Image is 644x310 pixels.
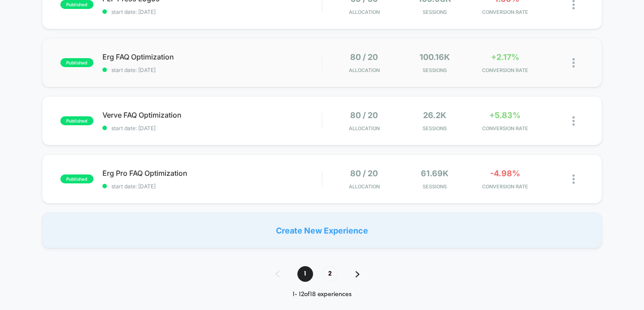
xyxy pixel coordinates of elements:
span: CONVERSION RATE [472,125,538,132]
span: Sessions [402,125,467,132]
span: +5.83% [489,110,521,120]
span: published [60,174,93,183]
span: 80 / 20 [350,169,378,178]
span: Allocation [349,9,380,15]
span: Erg FAQ Optimization [102,52,322,61]
span: +2.17% [491,52,519,62]
span: CONVERSION RATE [472,9,538,15]
span: -4.98% [490,169,520,178]
span: published [60,58,93,67]
span: Sessions [402,9,467,15]
span: 100.16k [419,52,450,62]
span: 61.69k [421,169,449,178]
img: close [572,174,575,184]
span: published [60,116,93,125]
span: Allocation [349,183,380,190]
span: 80 / 20 [350,110,378,120]
span: start date: [DATE] [102,67,322,73]
span: CONVERSION RATE [472,67,538,73]
span: Sessions [402,67,467,73]
span: Erg Pro FAQ Optimization [102,169,322,178]
span: start date: [DATE] [102,125,322,132]
span: 80 / 20 [350,52,378,62]
span: Allocation [349,67,380,73]
div: Create New Experience [42,212,602,248]
span: 2 [322,266,338,282]
img: pagination forward [356,271,360,277]
img: close [572,116,575,126]
span: start date: [DATE] [102,8,322,15]
span: CONVERSION RATE [472,183,538,190]
img: close [572,58,575,68]
span: Allocation [349,125,380,132]
span: start date: [DATE] [102,183,322,190]
span: 1 [297,266,313,282]
div: 1 - 12 of 18 experiences [267,291,377,298]
span: Verve FAQ Optimization [102,110,322,119]
span: 26.2k [423,110,446,120]
span: Sessions [402,183,467,190]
